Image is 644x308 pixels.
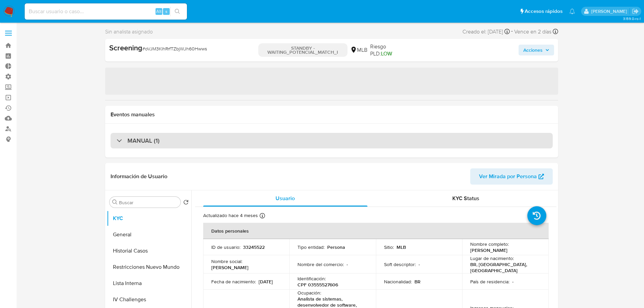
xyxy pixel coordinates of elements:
[470,241,509,247] p: Nombre completo :
[381,50,392,57] span: LOW
[203,223,549,239] th: Datos personales
[470,261,538,274] p: BR, [GEOGRAPHIC_DATA], [GEOGRAPHIC_DATA]
[511,27,513,36] span: -
[470,247,507,253] p: [PERSON_NAME]
[111,133,553,148] div: MANUAL (1)
[107,259,191,275] button: Restricciones Nuevo Mundo
[142,45,207,52] span: # oVJM3KIhRrfTZbjWJh60Hwws
[519,45,554,55] button: Acciones
[258,43,348,57] p: STANDBY - WAITING_POTENCIAL_MATCH_I
[470,168,553,185] button: Ver Mirada por Persona
[203,212,258,219] p: Actualizado hace 4 meses
[111,111,553,118] h1: Eventos manuales
[107,275,191,291] button: Lista Interna
[452,194,479,202] span: KYC Status
[523,45,543,55] span: Acciones
[479,168,537,185] span: Ver Mirada por Persona
[350,46,367,54] div: MLB
[25,7,187,16] input: Buscar usuario o caso...
[105,68,558,95] span: ‌
[109,42,142,53] b: Screening
[211,264,248,270] p: [PERSON_NAME]
[414,279,421,285] p: BR
[211,279,256,285] p: Fecha de nacimiento :
[514,28,551,35] span: Vence en 2 días
[105,28,153,35] span: Sin analista asignado
[297,276,326,282] p: Identificación :
[170,7,184,16] button: search-icon
[297,290,321,296] p: Ocupación :
[111,173,167,180] h1: Información de Usuario
[569,8,575,14] a: Notificaciones
[165,8,167,15] span: s
[107,291,191,308] button: IV Challenges
[462,27,510,36] div: Creado el: [DATE]
[384,244,394,250] p: Sitio :
[512,279,514,285] p: -
[276,194,295,202] span: Usuario
[419,261,420,267] p: -
[107,243,191,259] button: Historial Casos
[525,8,563,15] span: Accesos rápidos
[297,282,338,288] p: CPF 03555527606
[384,279,412,285] p: Nacionalidad :
[591,8,629,15] p: nicolas.tyrkiel@mercadolibre.com
[297,244,325,250] p: Tipo entidad :
[632,8,639,15] a: Salir
[156,8,162,15] span: Alt
[127,137,160,144] h3: MANUAL (1)
[397,244,406,250] p: MLB
[347,261,348,267] p: -
[211,244,240,250] p: ID de usuario :
[107,210,191,227] button: KYC
[107,227,191,243] button: General
[259,279,273,285] p: [DATE]
[112,199,118,205] button: Buscar
[183,199,189,207] button: Volver al orden por defecto
[470,255,514,261] p: Lugar de nacimiento :
[211,258,242,264] p: Nombre social :
[297,261,344,267] p: Nombre del comercio :
[327,244,345,250] p: Persona
[370,43,405,57] span: Riesgo PLD:
[119,199,178,206] input: Buscar
[470,279,509,285] p: País de residencia :
[243,244,265,250] p: 33245522
[384,261,416,267] p: Soft descriptor :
